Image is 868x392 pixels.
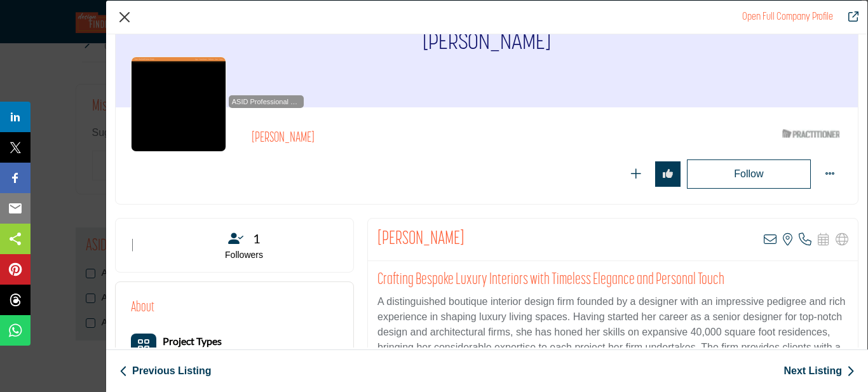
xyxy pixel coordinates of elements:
[839,10,858,25] a: Redirect to nancy-boszhardt
[783,363,855,379] a: Next Listing
[119,363,211,379] a: Previous Listing
[131,334,156,359] button: Category Icon
[655,161,681,187] button: Redirect to login page
[782,126,839,142] img: ASID Qualified Practitioners
[163,335,222,347] b: Project Types
[131,57,226,152] img: nancy-boszhardt logo
[377,228,465,251] h2: Nancy Boszhardt
[687,159,811,189] button: Redirect to login
[151,249,337,262] p: Followers
[253,229,261,248] span: 1
[377,271,848,290] h2: Crafting Bespoke Luxury Interiors with Timeless Elegance and Personal Touch
[115,8,134,27] button: Close
[252,130,601,147] h2: [PERSON_NAME]
[742,12,833,22] a: Redirect to nancy-boszhardt
[163,336,222,347] a: Project Types
[623,161,649,187] button: Redirect to login page
[231,97,301,107] span: ASID Professional Practitioner
[131,297,154,318] h2: About
[817,161,843,187] button: More Options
